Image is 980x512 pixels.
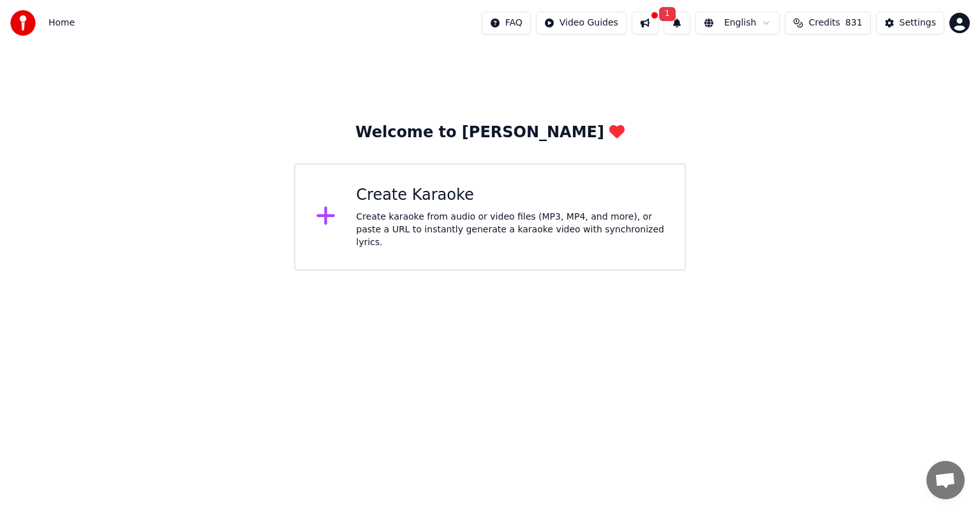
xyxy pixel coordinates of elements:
button: Credits831 [785,11,870,34]
nav: breadcrumb [48,17,75,29]
div: Settings [900,17,936,29]
span: 1 [659,7,676,21]
button: 1 [664,11,690,34]
div: Create karaoke from audio or video files (MP3, MP4, and more), or paste a URL to instantly genera... [356,211,664,249]
div: Welcome to [PERSON_NAME] [355,123,625,143]
span: Home [48,17,75,29]
span: Credits [808,17,840,29]
div: Create Karaoke [356,185,664,206]
div: Open chat [926,461,965,499]
button: Settings [876,11,944,34]
img: youka [10,10,36,36]
button: Video Guides [536,11,627,34]
button: FAQ [482,11,531,34]
span: 831 [845,17,863,29]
